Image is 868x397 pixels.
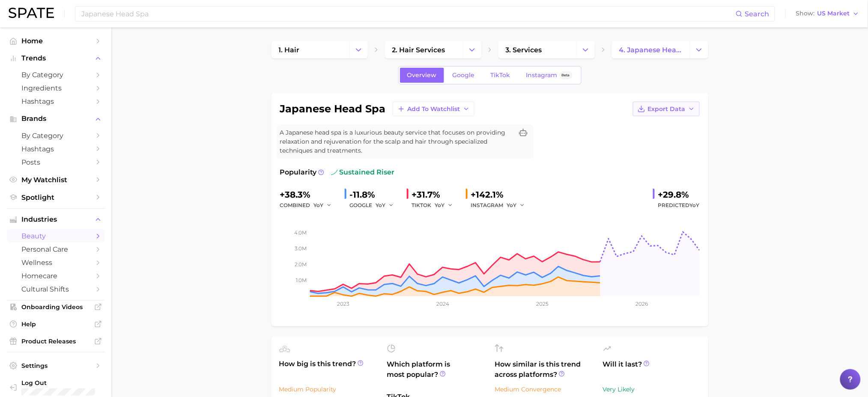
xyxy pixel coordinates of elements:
a: InstagramBeta [519,68,580,83]
span: Settings [21,362,90,370]
span: sustained riser [331,167,395,177]
span: personal care [21,245,90,253]
div: Very Likely [603,384,701,394]
button: Change Category [463,41,481,58]
div: +38.3% [280,188,338,202]
span: Will it last? [603,359,701,380]
tspan: 2023 [337,301,349,307]
tspan: 2025 [536,301,549,307]
button: YoY [376,200,394,211]
span: Add to Watchlist [408,105,460,113]
span: YoY [507,202,517,209]
div: +142.1% [471,188,531,202]
div: INSTAGRAM [471,200,531,211]
span: My Watchlist [21,176,90,184]
a: beauty [7,229,104,243]
span: Overview [407,72,437,79]
span: Predicted [658,200,700,211]
button: Trends [7,52,104,65]
span: Trends [21,54,90,62]
a: Hashtags [7,95,104,108]
span: Ingredients [21,84,90,92]
button: Brands [7,112,104,125]
span: Onboarding Videos [21,303,90,311]
span: Export Data [648,105,686,113]
button: YoY [314,200,332,211]
span: How similar is this trend across platforms? [495,359,593,380]
span: Hashtags [21,145,90,153]
a: Onboarding Videos [7,301,104,313]
button: Industries [7,213,104,226]
img: SPATE [9,8,54,18]
div: GOOGLE [350,200,400,211]
span: Hashtags [21,97,90,105]
span: YoY [690,202,700,208]
button: Change Category [349,41,368,58]
button: ShowUS Market [794,8,862,19]
span: A Japanese head spa is a luxurious beauty service that focuses on providing relaxation and rejuve... [280,128,513,155]
a: 2. hair services [385,41,463,58]
div: Medium Popularity [279,384,377,394]
span: Log Out [21,379,98,387]
span: cultural shifts [21,285,90,293]
span: homecare [21,272,90,280]
span: Help [21,320,90,328]
span: YoY [314,202,324,209]
span: beauty [21,232,90,240]
span: 4. japanese head spa [619,46,683,54]
tspan: 2024 [436,301,449,307]
div: +29.8% [658,188,700,202]
span: Beta [562,72,570,79]
span: Popularity [280,167,317,177]
span: US Market [817,11,850,16]
span: Which platform is most popular? [387,359,485,388]
a: My Watchlist [7,173,104,186]
div: combined [280,200,338,211]
a: 4. japanese head spa [612,41,690,58]
a: cultural shifts [7,283,104,296]
button: YoY [435,200,453,211]
a: personal care [7,243,104,256]
span: Industries [21,216,90,223]
span: Product Releases [21,337,90,345]
div: TIKTOK [412,200,459,211]
button: YoY [507,200,525,211]
button: Export Data [633,102,700,116]
a: Google [445,68,482,83]
a: Product Releases [7,335,104,348]
div: -11.8% [350,188,400,202]
span: Instagram [526,72,558,79]
button: Add to Watchlist [393,102,474,116]
tspan: 2026 [635,301,648,307]
span: Google [453,72,475,79]
a: Posts [7,156,104,169]
a: by Category [7,68,104,81]
a: Ingredients [7,81,104,95]
span: Show [796,11,815,16]
a: Spotlight [7,191,104,204]
span: Posts [21,158,90,166]
img: sustained riser [331,169,338,176]
span: 2. hair services [392,46,445,54]
span: How big is this trend? [279,359,377,380]
a: 1. hair [271,41,349,58]
a: homecare [7,269,104,283]
span: Brands [21,115,90,123]
a: Hashtags [7,142,104,156]
input: Search here for a brand, industry, or ingredient [81,6,736,21]
span: TikTok [491,72,510,79]
a: Overview [400,68,444,83]
span: by Category [21,132,90,140]
a: 3. services [498,41,576,58]
span: YoY [435,202,445,209]
span: Spotlight [21,193,90,202]
div: Medium Convergence [495,384,593,394]
a: Help [7,318,104,331]
span: wellness [21,259,90,267]
button: Change Category [576,41,595,58]
a: TikTok [483,68,518,83]
span: Search [745,10,770,18]
button: Change Category [690,41,708,58]
span: Home [21,37,90,45]
a: Home [7,34,104,48]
